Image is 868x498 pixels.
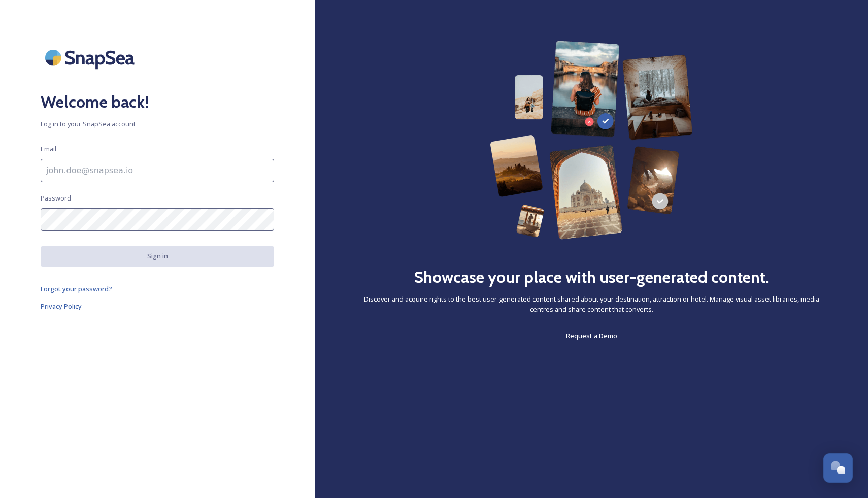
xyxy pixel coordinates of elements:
[355,294,827,314] span: Discover and acquire rights to the best user-generated content shared about your destination, att...
[41,193,71,203] span: Password
[41,302,82,311] span: Privacy Policy
[41,41,142,75] img: SnapSea Logo
[41,90,274,114] h2: Welcome back!
[414,265,769,289] h2: Showcase your place with user-generated content.
[41,119,274,129] span: Log in to your SnapSea account
[566,331,617,340] span: Request a Demo
[41,284,112,293] span: Forgot your password?
[566,329,617,342] a: Request a Demo
[41,159,274,182] input: john.doe@snapsea.io
[41,246,274,266] button: Sign in
[41,283,274,295] a: Forgot your password?
[41,144,56,154] span: Email
[490,41,693,240] img: 63b42ca75bacad526042e722_Group%20154-p-800.png
[41,300,274,312] a: Privacy Policy
[823,453,853,483] button: Open Chat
